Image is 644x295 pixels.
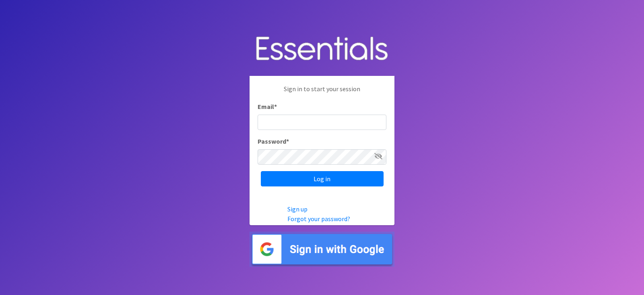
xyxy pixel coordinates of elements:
a: Sign up [287,205,308,213]
img: Sign in with Google [250,232,394,267]
p: Sign in to start your session [258,84,386,102]
img: Human Essentials [250,28,394,70]
abbr: required [274,103,277,111]
label: Email [258,102,277,111]
input: Log in [261,171,384,186]
label: Password [258,136,289,146]
a: Forgot your password? [287,215,350,223]
abbr: required [286,137,289,145]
